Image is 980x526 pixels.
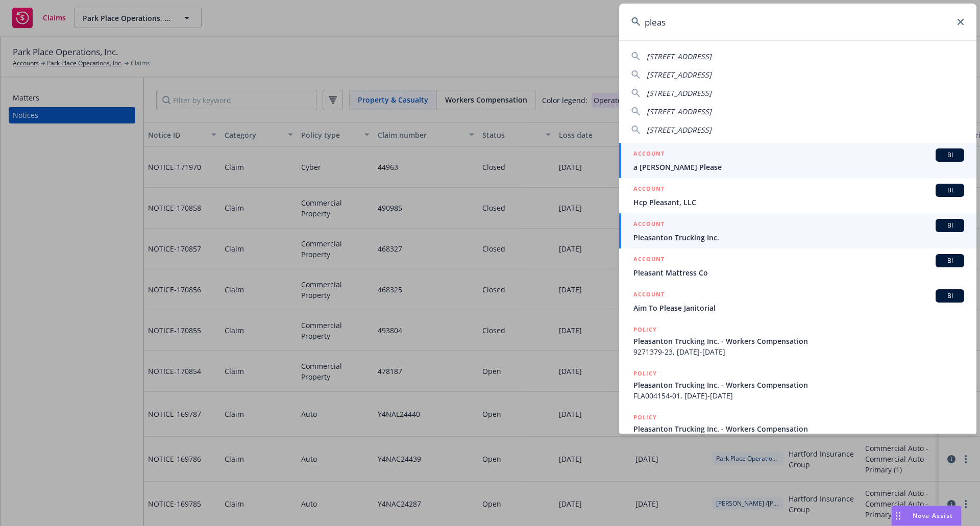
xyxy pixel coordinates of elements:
[633,254,665,266] h5: ACCOUNT
[619,143,976,178] a: ACCOUNTBIa [PERSON_NAME] Please
[647,52,712,61] span: [STREET_ADDRESS]
[619,319,976,363] a: POLICYPleasanton Trucking Inc. - Workers Compensation9271379-23, [DATE]-[DATE]
[619,407,976,450] a: POLICYPleasanton Trucking Inc. - Workers Compensation
[633,162,964,172] span: a [PERSON_NAME] Please
[633,380,964,390] span: Pleasanton Trucking Inc. - Workers Compensation
[892,506,904,525] div: Drag to move
[633,289,665,302] h5: ACCOUNT
[619,213,976,248] a: ACCOUNTBIPleasanton Trucking Inc.
[619,248,976,284] a: ACCOUNTBIPleasant Mattress Co
[647,70,712,80] span: [STREET_ADDRESS]
[940,256,960,265] span: BI
[940,186,960,195] span: BI
[633,336,964,346] span: Pleasanton Trucking Inc. - Workers Compensation
[940,221,960,230] span: BI
[891,506,962,526] button: Nova Assist
[633,368,657,379] h5: POLICY
[940,151,960,160] span: BI
[647,107,712,116] span: [STREET_ADDRESS]
[647,125,712,135] span: [STREET_ADDRESS]
[633,197,964,208] span: Hcp Pleasant, LLC
[913,511,953,520] span: Nova Assist
[633,267,964,278] span: Pleasant Mattress Co
[633,423,964,434] span: Pleasanton Trucking Inc. - Workers Compensation
[633,346,964,357] span: 9271379-23, [DATE]-[DATE]
[619,363,976,407] a: POLICYPleasanton Trucking Inc. - Workers CompensationFLA004154-01, [DATE]-[DATE]
[633,324,657,335] h5: POLICY
[619,178,976,213] a: ACCOUNTBIHcp Pleasant, LLC
[633,232,964,243] span: Pleasanton Trucking Inc.
[633,390,964,401] span: FLA004154-01, [DATE]-[DATE]
[647,88,712,98] span: [STREET_ADDRESS]
[633,303,964,313] span: Aim To Please Janitorial
[633,148,665,161] h5: ACCOUNT
[940,291,960,300] span: BI
[633,412,657,422] h5: POLICY
[619,284,976,319] a: ACCOUNTBIAim To Please Janitorial
[619,4,976,40] input: Search...
[633,184,665,196] h5: ACCOUNT
[633,219,665,231] h5: ACCOUNT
